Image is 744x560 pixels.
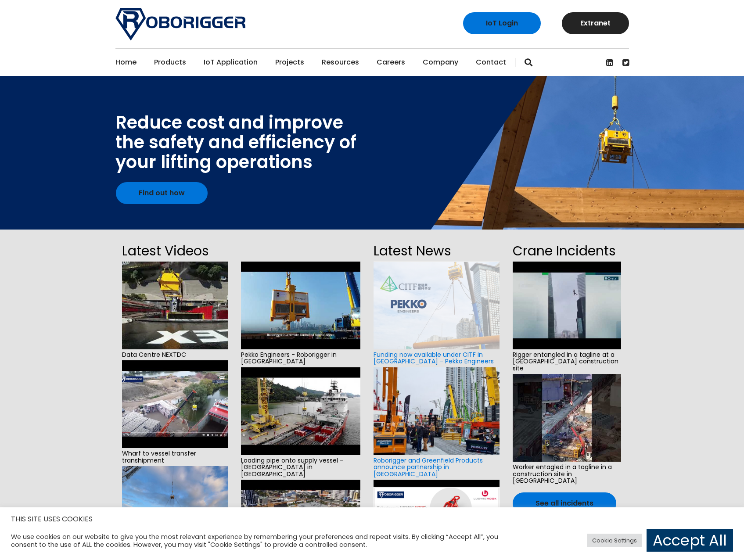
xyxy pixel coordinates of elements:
[463,12,541,34] a: IoT Login
[241,262,361,349] img: hqdefault.jpg
[115,113,356,172] div: Reduce cost and improve the safety and efficiency of your lifting operations
[423,49,458,76] a: Company
[377,49,405,76] a: Careers
[122,448,228,466] span: Wharf to vessel transfer transhipment
[115,49,137,76] a: Home
[513,349,621,374] span: Rigger entangled in a tagline at a [GEOGRAPHIC_DATA] construction site
[122,262,228,349] img: hqdefault.jpg
[587,534,642,547] a: Cookie Settings
[374,350,494,366] a: Funding now available under CITF in [GEOGRAPHIC_DATA] - Pekko Engineers
[513,374,621,462] img: hqdefault.jpg
[122,466,228,554] img: e6f0d910-cd76-44a6-a92d-b5ff0f84c0aa-2.jpg
[241,455,361,480] span: Loading pipe onto supply vessel - [GEOGRAPHIC_DATA] in [GEOGRAPHIC_DATA]
[204,49,258,76] a: IoT Application
[513,492,616,514] a: See all incidents
[154,49,186,76] a: Products
[11,533,517,549] div: We use cookies on our website to give you the most relevant experience by remembering your prefer...
[374,241,499,262] h2: Latest News
[513,462,621,486] span: Worker entagled in a tagline in a construction site in [GEOGRAPHIC_DATA]
[513,241,621,262] h2: Crane Incidents
[11,513,733,525] h5: THIS SITE USES COOKIES
[562,12,629,34] a: Extranet
[116,182,208,204] a: Find out how
[122,360,228,448] img: hqdefault.jpg
[115,8,245,40] img: Roborigger
[275,49,304,76] a: Projects
[241,349,361,367] span: Pekko Engineers - Roborigger in [GEOGRAPHIC_DATA]
[513,262,621,349] img: hqdefault.jpg
[476,49,506,76] a: Contact
[374,456,483,478] a: Roborigger and Greenfield Products announce partnership in [GEOGRAPHIC_DATA]
[241,367,361,455] img: hqdefault.jpg
[647,529,733,552] a: Accept All
[122,349,228,360] span: Data Centre NEXTDC
[122,241,228,262] h2: Latest Videos
[322,49,359,76] a: Resources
